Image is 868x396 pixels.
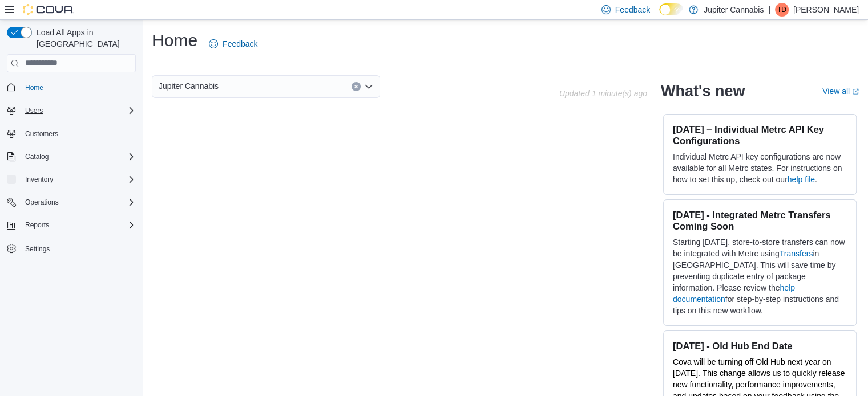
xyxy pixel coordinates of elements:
[21,195,63,209] button: Operations
[673,236,847,316] p: Starting [DATE], store-to-store transfers can now be integrated with Metrc using in [GEOGRAPHIC_D...
[673,340,847,352] h3: [DATE] - Old Hub End Date
[21,126,136,141] span: Customers
[2,149,140,165] button: Catalog
[25,175,53,184] span: Inventory
[768,3,770,17] p: |
[788,175,815,184] a: help file
[21,150,136,164] span: Catalog
[25,198,59,207] span: Operations
[780,249,813,258] a: Transfers
[559,89,647,98] p: Updated 1 minute(s) ago
[673,151,847,185] p: Individual Metrc API key configurations are now available for all Metrc states. For instructions ...
[673,283,795,304] a: help documentation
[2,194,140,210] button: Operations
[777,3,786,17] span: TD
[223,38,257,50] span: Feedback
[204,32,262,55] a: Feedback
[21,195,136,209] span: Operations
[2,103,140,119] button: Users
[21,241,136,255] span: Settings
[21,218,54,232] button: Reports
[2,217,140,233] button: Reports
[2,79,140,96] button: Home
[615,4,650,15] span: Feedback
[661,82,745,100] h2: What's new
[852,88,859,95] svg: External link
[25,129,58,138] span: Customers
[704,3,764,17] p: Jupiter Cannabis
[775,3,789,17] div: Tom Doran
[822,87,859,96] a: View allExternal link
[159,79,219,93] span: Jupiter Cannabis
[2,125,140,142] button: Customers
[25,221,49,230] span: Reports
[2,172,140,187] button: Inventory
[152,29,197,52] h1: Home
[21,104,136,117] span: Users
[21,242,54,256] a: Settings
[673,209,847,232] h3: [DATE] - Integrated Metrc Transfers Coming Soon
[659,3,683,15] input: Dark Mode
[793,3,859,17] p: [PERSON_NAME]
[25,152,49,161] span: Catalog
[673,124,847,146] h3: [DATE] – Individual Metrc API Key Configurations
[364,82,373,91] button: Open list of options
[25,106,43,115] span: Users
[2,240,140,256] button: Settings
[23,4,74,15] img: Cova
[21,218,136,232] span: Reports
[21,150,53,164] button: Catalog
[352,82,361,91] button: Clear input
[7,75,136,287] nav: Complex example
[21,81,48,95] a: Home
[659,15,660,16] span: Dark Mode
[25,83,43,92] span: Home
[25,244,50,254] span: Settings
[21,127,63,141] a: Customers
[32,27,136,50] span: Load All Apps in [GEOGRAPHIC_DATA]
[21,173,136,186] span: Inventory
[21,173,58,186] button: Inventory
[21,80,136,95] span: Home
[21,104,47,117] button: Users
